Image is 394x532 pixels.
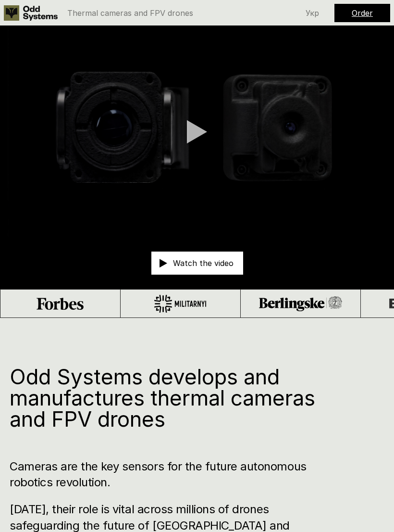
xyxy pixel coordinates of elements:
p: Укр [306,9,319,17]
h1: Odd Systems develops and manufactures thermal cameras and FPV drones [10,366,346,430]
p: Thermal cameras and FPV drones [67,9,193,17]
h3: Cameras are the key sensors for the future autonomous robotics revolution. [10,458,308,491]
p: Watch the video [173,259,234,267]
a: Order [352,8,373,18]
